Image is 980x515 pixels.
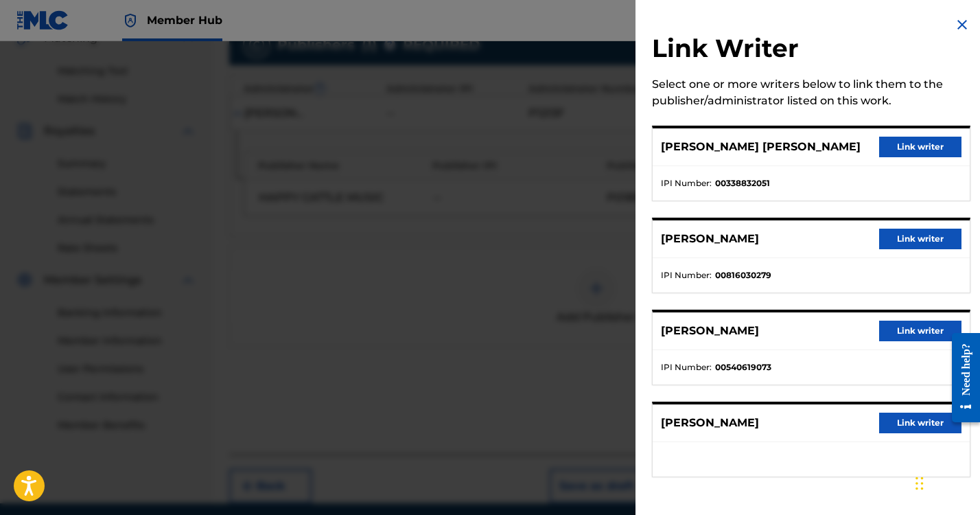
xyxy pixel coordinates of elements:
img: MLC Logo [16,10,69,30]
iframe: Resource Center [942,321,980,435]
button: Link writer [879,413,961,433]
button: Link writer [879,229,961,249]
button: Link writer [879,321,961,341]
strong: 00816030279 [715,269,771,282]
iframe: Chat Widget [911,449,980,515]
div: Drag [915,463,924,504]
strong: 00338832051 [715,177,770,190]
span: IPI Number : [661,269,712,282]
p: [PERSON_NAME] [661,323,759,339]
span: IPI Number : [661,177,712,190]
span: IPI Number : [661,361,712,374]
img: Top Rightsholder [122,12,139,29]
strong: 00540619073 [715,361,771,374]
div: Select one or more writers below to link them to the publisher/administrator listed on this work. [652,76,970,109]
h2: Link Writer [652,33,970,68]
span: Member Hub [147,12,222,28]
p: [PERSON_NAME] [PERSON_NAME] [661,139,861,155]
button: Link writer [879,137,961,157]
p: [PERSON_NAME] [661,231,759,247]
p: [PERSON_NAME] [661,415,759,431]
